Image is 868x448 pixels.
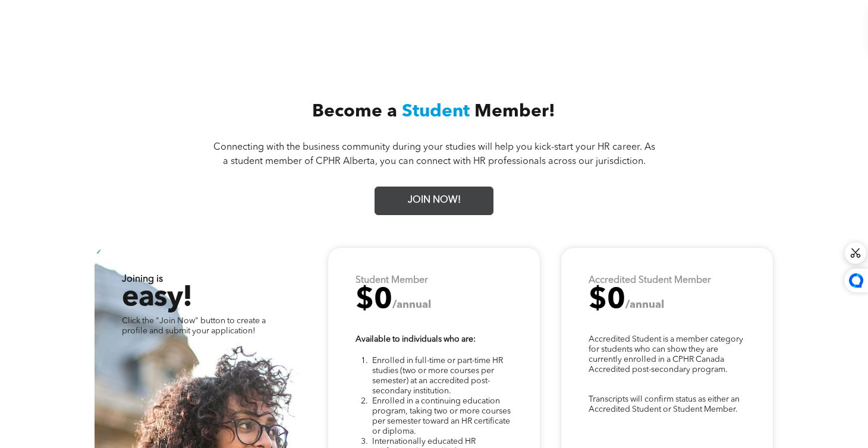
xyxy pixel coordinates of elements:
span: Accredited Student is a member category for students who can show they are currently enrolled in ... [589,335,743,374]
span: /annual [392,299,431,310]
span: /annual [625,299,664,310]
span: Student [402,103,470,121]
span: $0 [356,286,392,315]
span: easy! [122,284,192,313]
strong: Accredited Student Member [589,276,711,285]
span: Enrolled in full-time or part-time HR studies (two or more courses per semester) at an accredited... [372,356,503,395]
span: Become a [312,103,397,121]
span: Enrolled in a continuing education program, taking two or more courses per semester toward an HR ... [372,397,511,436]
span: JOIN NOW! [404,189,465,212]
span: Connecting with the business community during your studies will help you kick-start your HR caree... [213,143,655,166]
span: Transcripts will confirm status as either an Accredited Student or Student Member. [589,395,740,414]
strong: Joining is [122,275,163,284]
strong: Available to individuals who are: [356,335,476,343]
strong: Student Member [356,276,428,285]
span: $0 [589,286,625,315]
span: Member! [474,103,555,121]
a: JOIN NOW! [375,187,493,215]
span: Click the "Join Now" button to create a profile and submit your application! [122,317,266,335]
